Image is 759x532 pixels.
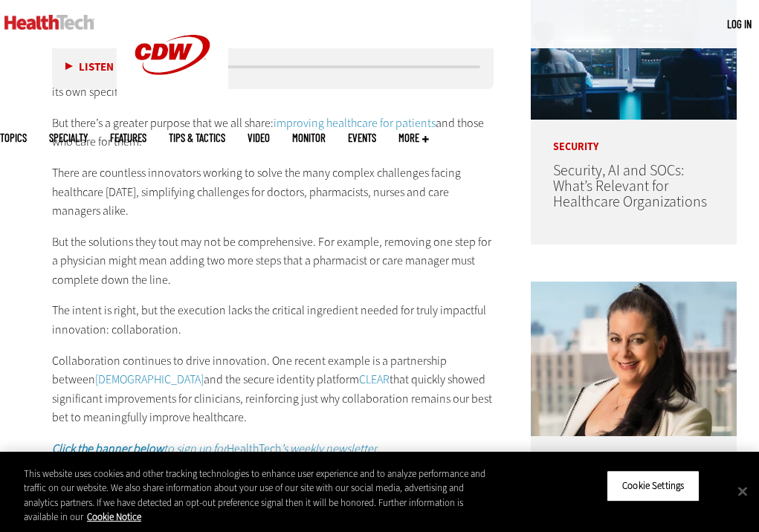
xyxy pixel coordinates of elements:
[292,132,326,143] a: MonITor
[49,132,88,143] span: Specialty
[607,470,700,502] button: Cookie Settings
[52,441,164,456] strong: Click the banner below
[727,17,752,30] a: Log in
[52,441,379,456] a: Click the banner belowto sign up forHealthTech’s weekly newsletter.
[531,282,737,436] img: Connie Barrera
[87,510,141,523] a: More information about your privacy
[52,301,494,339] p: The intent is right, but the execution lacks the critical ingredient needed for truly impactful i...
[359,372,390,387] a: CLEAR
[117,98,228,114] a: CDW
[398,132,429,143] span: More
[52,441,227,456] em: to sign up for
[4,15,94,30] img: Home
[52,163,494,221] p: There are countless innovators working to solve the many complex challenges facing healthcare [DA...
[553,160,707,212] a: Security, AI and SOCs: What’s Relevant for Healthcare Organizations
[531,436,737,469] p: Security
[169,132,225,143] a: Tips & Tactics
[727,16,752,32] div: User menu
[726,475,759,507] button: Close
[52,351,494,427] p: Collaboration continues to drive innovation. One recent example is a partnership between and the ...
[52,233,494,290] p: But the solutions they tout may not be comprehensive. For example, removing one step for a physic...
[281,441,379,456] em: ’s weekly newsletter.
[110,132,146,143] a: Features
[24,467,496,525] div: This website uses cookies and other tracking technologies to enhance user experience and to analy...
[348,132,376,143] a: Events
[531,120,737,152] p: Security
[95,372,204,387] a: [DEMOGRAPHIC_DATA]
[248,132,270,143] a: Video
